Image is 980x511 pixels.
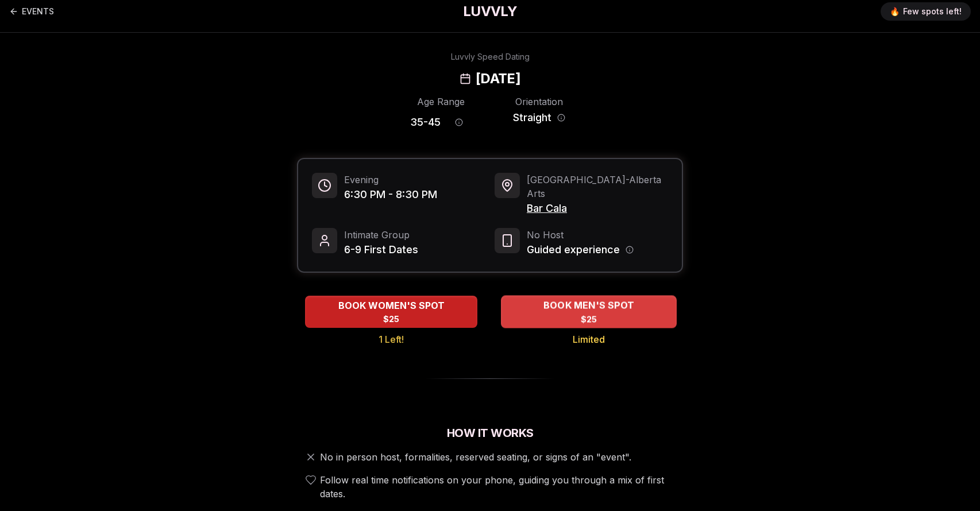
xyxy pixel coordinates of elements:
span: Evening [344,173,437,187]
span: Bar Cala [527,200,668,216]
span: No in person host, formalities, reserved seating, or signs of an "event". [320,450,631,464]
button: BOOK WOMEN'S SPOT - 1 Left! [305,296,477,328]
span: 35 - 45 [410,114,441,130]
button: BOOK MEN'S SPOT - Limited [501,295,677,328]
span: No Host [527,228,634,242]
span: $25 [581,313,597,325]
h2: How It Works [297,425,683,441]
span: 6:30 PM - 8:30 PM [344,187,437,203]
span: [GEOGRAPHIC_DATA] - Alberta Arts [527,173,668,200]
div: Age Range [410,95,472,109]
span: 🔥 [890,6,900,17]
button: Orientation information [557,114,565,122]
span: 6-9 First Dates [344,242,418,258]
span: BOOK WOMEN'S SPOT [336,299,447,312]
span: Straight [513,110,551,126]
span: Few spots left! [903,6,962,17]
span: BOOK MEN'S SPOT [541,299,636,312]
div: Orientation [508,95,570,109]
span: 1 Left! [379,332,404,346]
div: Luvvly Speed Dating [451,51,530,63]
span: Guided experience [527,242,620,258]
a: LUVVLY [463,2,517,21]
span: $25 [383,313,399,325]
button: Host information [626,246,634,254]
button: Age range information [446,110,472,135]
span: Limited [573,332,605,346]
span: Intimate Group [344,228,418,242]
span: Follow real time notifications on your phone, guiding you through a mix of first dates. [320,473,678,501]
h2: [DATE] [476,69,520,88]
